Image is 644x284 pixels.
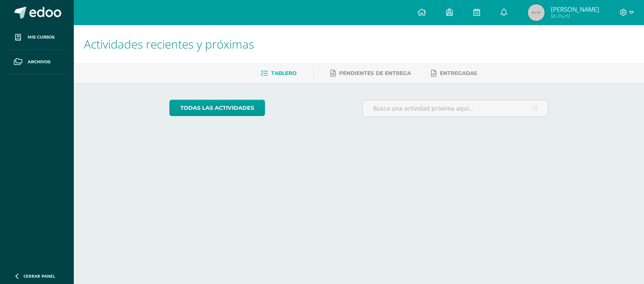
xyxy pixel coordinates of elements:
a: Entregadas [431,67,477,80]
span: Cerrar panel [23,273,55,279]
span: Pendientes de entrega [339,70,411,76]
span: Tablero [271,70,296,76]
a: todas las Actividades [169,100,265,116]
a: Tablero [261,67,296,80]
img: 45x45 [528,4,545,21]
span: Archivos [28,59,50,65]
a: Pendientes de entrega [330,67,411,80]
span: Mi Perfil [551,13,599,20]
a: Mis cursos [7,25,67,50]
span: Entregadas [440,70,477,76]
span: Actividades recientes y próximas [84,36,254,52]
input: Busca una actividad próxima aquí... [363,100,548,116]
span: [PERSON_NAME] [551,5,599,13]
span: Mis cursos [28,34,55,41]
a: Archivos [7,50,67,75]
